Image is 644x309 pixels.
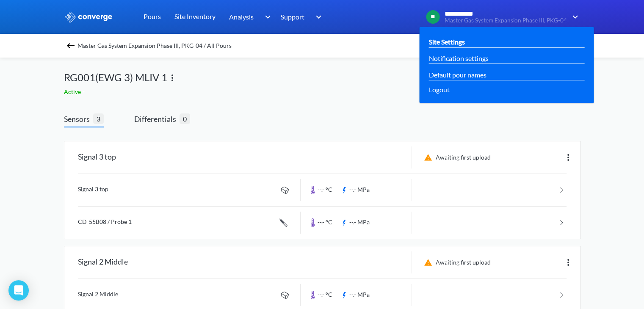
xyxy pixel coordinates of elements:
[8,280,29,301] div: Open Intercom Messenger
[64,113,93,125] span: Sensors
[429,53,489,63] a: Notification settings
[281,11,304,22] span: Support
[180,113,190,124] span: 0
[563,152,573,163] img: more.svg
[83,88,86,95] span: -
[429,36,465,47] a: Site Settings
[78,251,128,273] div: Signal 2 Middle
[563,257,573,268] img: more.svg
[64,69,167,86] span: RG001(EWG 3) MLIV 1
[567,12,580,22] img: downArrow.svg
[229,11,254,22] span: Analysis
[259,12,273,22] img: downArrow.svg
[310,12,324,22] img: downArrow.svg
[167,73,177,83] img: more.svg
[64,11,113,22] img: logo_ewhite.svg
[64,88,83,95] span: Active
[429,69,486,80] a: Default pour names
[134,113,180,125] span: Differentials
[66,41,76,51] img: backspace.svg
[419,152,493,163] div: Awaiting first upload
[93,113,104,124] span: 3
[429,84,450,95] span: Logout
[78,146,116,168] div: Signal 3 top
[77,40,232,52] span: Master Gas System Expansion Phase III, PKG-04 / All Pours
[419,257,493,268] div: Awaiting first upload
[445,17,567,24] span: Master Gas System Expansion Phase III, PKG-04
